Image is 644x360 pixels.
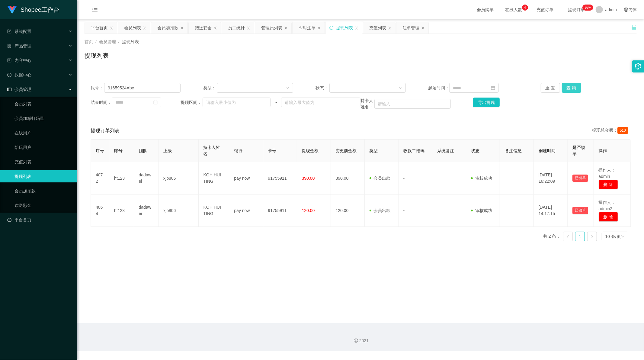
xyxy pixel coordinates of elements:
[370,208,391,213] span: 会员出款
[95,39,97,44] span: /
[374,99,451,109] input: 请输入
[599,180,618,189] button: 删 除
[96,148,104,153] span: 序号
[7,6,17,14] img: logo.9652507e.png
[181,99,203,106] span: 提现区间：
[355,26,358,30] i: 图标: close
[228,22,245,34] div: 员工统计
[203,85,217,91] span: 类型：
[229,162,263,194] td: pay now
[7,29,11,34] i: 图标: form
[134,162,159,194] td: dadawei
[199,194,229,227] td: KOH HUI TING
[590,235,594,239] i: 图标: right
[247,26,250,30] i: 图标: close
[522,5,528,11] sup: 4
[7,44,11,48] i: 图标: appstore-o
[153,100,158,104] i: 图标: calendar
[572,145,585,156] span: 是否锁单
[263,194,297,227] td: 91755911
[572,207,588,214] button: 已锁单
[284,26,288,30] i: 图标: close
[329,26,334,30] i: 图标: sync
[7,58,31,63] span: 内容中心
[180,26,184,30] i: 图标: close
[471,148,479,153] span: 状态
[354,339,358,343] i: 图标: copyright
[543,232,561,241] li: 共 2 条，
[471,208,492,213] span: 审核成功
[563,232,573,241] li: 上一页
[565,8,588,12] span: 提现订单
[524,5,526,11] p: 4
[370,176,391,181] span: 会员出款
[369,22,386,34] div: 充值列表
[99,39,116,44] span: 会员管理
[7,87,31,92] span: 会员管理
[82,338,639,344] div: 2021
[109,162,134,194] td: ht123
[605,232,621,241] div: 10 条/页
[163,148,172,153] span: 上级
[533,8,556,12] span: 充值订单
[631,24,637,30] i: 图标: unlock
[317,26,321,30] i: 图标: close
[203,98,271,107] input: 请输入最小值为
[599,200,616,211] span: 操作人：admin2
[624,8,628,12] i: 图标: global
[157,22,178,34] div: 会员加扣款
[635,63,641,69] i: 图标: setting
[14,185,72,197] a: 会员加扣款
[336,148,357,153] span: 变更前金额
[7,43,31,48] span: 产品管理
[437,148,454,153] span: 系统备注
[582,5,593,11] sup: 259
[302,148,319,153] span: 提现金额
[229,194,263,227] td: pay now
[159,162,198,194] td: xjp806
[91,22,108,34] div: 平台首页
[370,148,378,153] span: 类型
[403,148,425,153] span: 收款二维码
[566,235,570,239] i: 图标: left
[91,162,109,194] td: 4072
[388,26,392,30] i: 图标: close
[203,145,220,156] span: 持卡人姓名
[14,141,72,153] a: 陪玩用户
[85,39,93,44] span: 首页
[286,86,290,90] i: 图标: down
[91,99,112,106] span: 结束时间：
[402,22,419,34] div: 注单管理
[302,208,315,213] span: 120.00
[261,22,282,34] div: 管理员列表
[114,148,123,153] span: 账号
[316,85,329,91] span: 状态：
[572,175,588,182] button: 已锁单
[234,148,242,153] span: 银行
[541,83,560,93] button: 重 置
[118,39,120,44] span: /
[7,7,59,12] a: Shopee工作台
[281,98,360,107] input: 请输入最大值为
[534,162,568,194] td: [DATE] 16:22:09
[7,29,31,34] span: 系统配置
[143,26,146,30] i: 图标: close
[360,98,374,110] span: 持卡人姓名：
[7,72,31,77] span: 数据中心
[14,156,72,168] a: 充值列表
[539,148,556,153] span: 创建时间
[491,86,495,90] i: 图标: calendar
[587,232,597,241] li: 下一页
[473,98,500,107] button: 导出提现
[159,194,198,227] td: xjp806
[403,176,405,181] span: -
[109,194,134,227] td: ht123
[617,127,628,134] span: 510
[575,232,585,241] a: 1
[124,22,141,34] div: 会员列表
[14,170,72,182] a: 提现列表
[268,148,277,153] span: 卡号
[139,148,147,153] span: 团队
[534,194,568,227] td: [DATE] 14:17:15
[575,232,585,241] li: 1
